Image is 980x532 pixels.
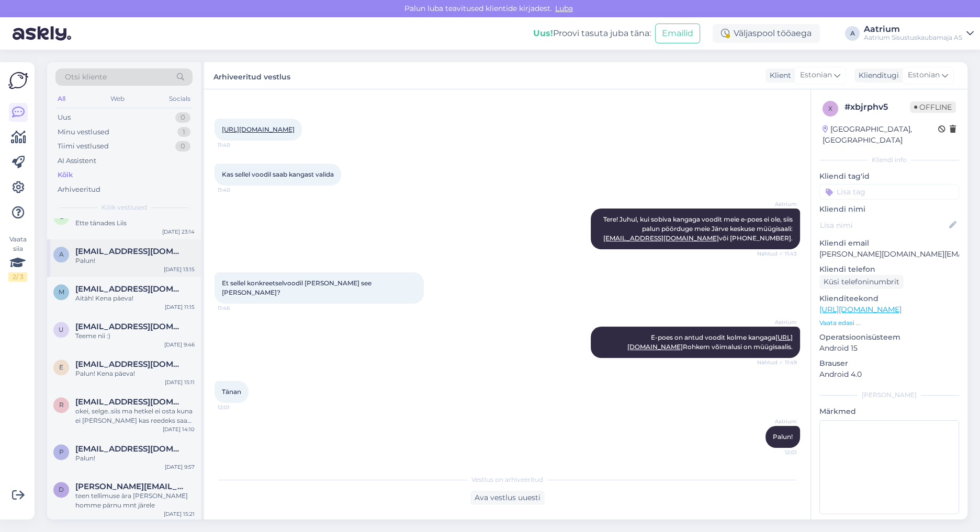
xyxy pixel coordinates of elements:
span: m [59,288,64,296]
div: teen tellimuse ära [PERSON_NAME] homme pärnu mnt järele [75,491,195,510]
span: Palun! [773,433,793,441]
span: Nähtud ✓ 11:49 [757,358,797,366]
span: Nähtud ✓ 11:43 [757,250,797,258]
span: piret.laurisson@gmail.com [75,444,184,454]
span: p [59,448,64,456]
div: Aatrium Sisustuskaubamaja AS [864,33,962,42]
div: Palun! [75,256,195,265]
div: [DATE] 9:57 [165,463,195,471]
button: Emailid [655,24,700,43]
span: Aatrium [758,418,797,425]
div: okei, selge..siis ma hetkel ei osta kuna ei [PERSON_NAME] kas reedeks saaks tarnet [75,407,195,425]
div: Proovi tasuta juba täna: [533,27,651,40]
div: Teeme nii :) [75,331,195,341]
span: a [59,250,64,258]
span: r [59,401,64,409]
span: Luba [552,4,576,13]
div: Uus [58,112,71,123]
span: e [59,363,63,371]
span: marintzik@hotmail.com [75,284,184,294]
div: [DATE] 11:15 [165,303,195,311]
label: Arhiveeritud vestlus [213,68,290,83]
div: [PERSON_NAME] [819,390,959,400]
div: 2 / 3 [8,272,27,282]
div: [DATE] 14:10 [163,425,195,433]
p: Kliendi email [819,238,959,249]
div: [DATE] 9:46 [164,341,195,349]
a: [URL][DOMAIN_NAME] [819,305,902,314]
div: AI Assistent [58,156,96,166]
span: Et sellel konkreetselvoodil [PERSON_NAME] see [PERSON_NAME]? [222,279,373,296]
p: Kliendi tag'id [819,171,959,182]
div: Ava vestlus uuesti [470,491,545,505]
span: Aatrium [758,200,797,208]
span: a.bjurkland@gmail.com [75,247,184,256]
span: Estonian [800,70,832,81]
p: Kliendi nimi [819,204,959,215]
span: Kas sellel voodil saab kangast valida [222,170,334,178]
span: 12:01 [758,448,797,456]
div: Kliendi info [819,155,959,165]
div: [DATE] 23:14 [162,228,195,236]
div: Minu vestlused [58,127,109,137]
div: Arhiveeritud [58,184,100,195]
img: Askly Logo [8,71,28,90]
span: 12:01 [218,403,257,411]
div: Socials [167,92,193,106]
div: Palun! [75,454,195,463]
p: Kliendi telefon [819,264,959,275]
span: E-poes on antud voodit kolme kangaga Rohkem võimalusi on müügisaalis. [627,333,793,351]
p: Klienditeekond [819,293,959,304]
span: Estonian [908,70,940,81]
span: Tere! Juhul, kui sobiva kangaga voodit meie e-poes ei ole, siis palun pöörduge meie Järve keskuse... [603,215,794,242]
div: 0 [175,141,190,152]
a: AatriumAatrium Sisustuskaubamaja AS [864,25,974,42]
span: 11:46 [218,304,257,312]
div: Palun! Kena päeva! [75,369,195,378]
div: A [845,26,860,41]
p: [PERSON_NAME][DOMAIN_NAME][EMAIL_ADDRESS][DOMAIN_NAME] [819,249,959,260]
div: Väljaspool tööaega [713,24,820,43]
span: 11:40 [218,141,257,149]
input: Lisa tag [819,184,959,200]
span: u [59,326,64,333]
p: Android 15 [819,343,959,354]
div: Tiimi vestlused [58,141,109,152]
div: [DATE] 15:21 [164,510,195,518]
span: Tänan [222,388,241,396]
div: Aitäh! Kena päeva! [75,294,195,303]
div: Ette tänades Liis [75,218,195,228]
div: [DATE] 15:11 [165,378,195,386]
span: Vestlus on arhiveeritud [471,475,543,484]
div: [DATE] 13:15 [164,265,195,273]
span: elinsdosnazarov23@gmail.com [75,360,184,369]
span: Aatrium [758,318,797,326]
div: Klienditugi [854,70,899,81]
p: Märkmed [819,406,959,417]
p: Vaata edasi ... [819,318,959,328]
div: Aatrium [864,25,962,33]
p: Android 4.0 [819,369,959,380]
input: Lisa nimi [820,219,947,231]
p: Brauser [819,358,959,369]
a: [EMAIL_ADDRESS][DOMAIN_NAME] [603,234,719,242]
span: Kõik vestlused [102,203,147,212]
div: 0 [175,112,190,123]
div: # xbjrphv5 [844,101,910,113]
span: Offline [910,101,956,113]
div: Vaata siia [8,235,27,282]
div: Klient [765,70,791,81]
div: [GEOGRAPHIC_DATA], [GEOGRAPHIC_DATA] [823,124,938,146]
div: Kõik [58,170,73,180]
span: Otsi kliente [65,72,107,83]
div: Web [108,92,127,106]
span: d [59,485,64,493]
div: Küsi telefoninumbrit [819,275,904,289]
span: 11:40 [218,186,257,194]
span: x [828,105,832,112]
span: reijo824@gmail.com [75,397,184,407]
span: urve.aare@terviseamet.ee [75,322,184,331]
b: Uus! [533,28,553,38]
div: All [55,92,67,106]
span: diana.repponen@gmail.com [75,482,184,491]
